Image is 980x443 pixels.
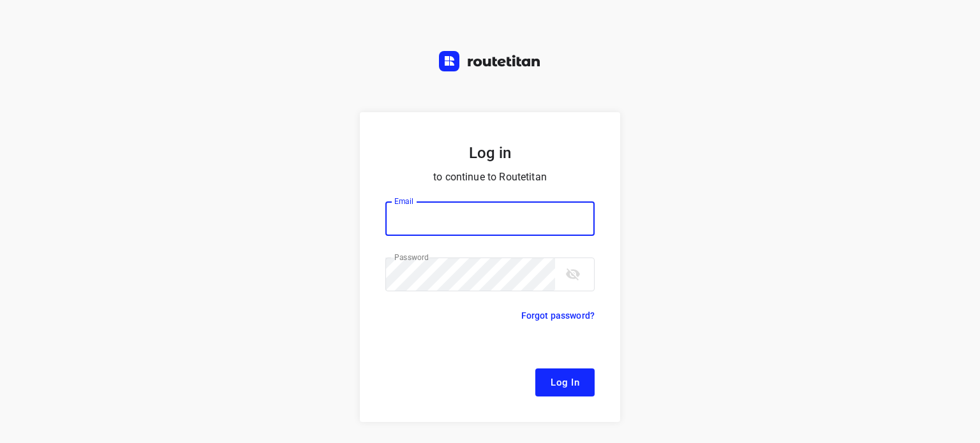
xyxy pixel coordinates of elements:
[439,51,541,71] img: Routetitan
[551,374,579,391] span: Log In
[560,261,586,287] button: toggle password visibility
[385,168,595,186] p: to continue to Routetitan
[385,143,595,163] h5: Log in
[521,308,595,323] p: Forgot password?
[535,368,595,396] button: Log In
